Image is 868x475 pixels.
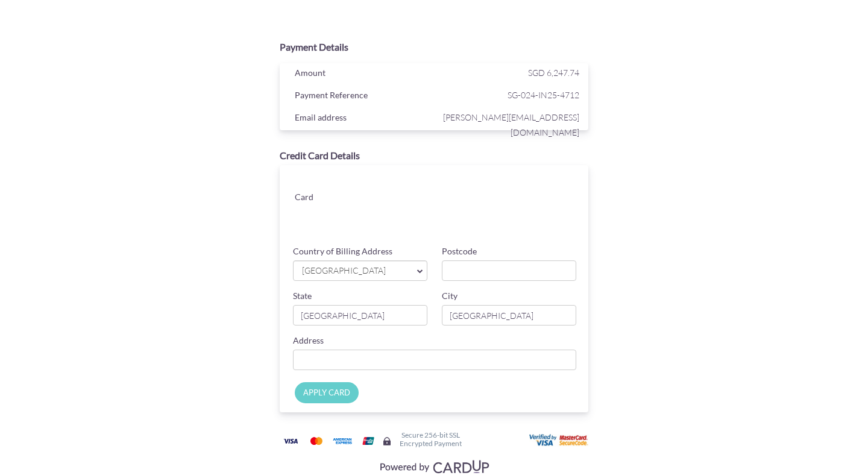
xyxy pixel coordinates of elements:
[528,68,579,78] span: SGD 6,247.74
[293,245,392,257] label: Country of Billing Address
[286,110,437,128] div: Email address
[356,433,380,448] img: Union Pay
[286,189,361,207] div: Card
[330,433,354,448] img: American Express
[293,290,312,302] label: State
[293,260,427,281] a: [GEOGRAPHIC_DATA]
[474,204,577,225] iframe: Secure card security code input frame
[437,110,579,140] span: [PERSON_NAME][EMAIL_ADDRESS][DOMAIN_NAME]
[442,290,458,302] label: City
[529,434,590,447] img: User card
[400,431,462,447] h6: Secure 256-bit SSL Encrypted Payment
[371,177,577,199] iframe: Secure card number input frame
[286,87,437,105] div: Payment Reference
[295,382,359,403] input: APPLY CARD
[371,204,473,225] iframe: Secure card expiration date input frame
[437,87,579,102] span: SG-024-IN25-4712
[280,40,588,54] div: Payment Details
[301,265,407,277] span: [GEOGRAPHIC_DATA]
[280,149,588,163] div: Credit Card Details
[442,245,477,257] label: Postcode
[286,65,437,83] div: Amount
[382,436,392,446] img: Secure lock
[278,433,303,448] img: Visa
[304,433,329,448] img: Mastercard
[293,335,324,347] label: Address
